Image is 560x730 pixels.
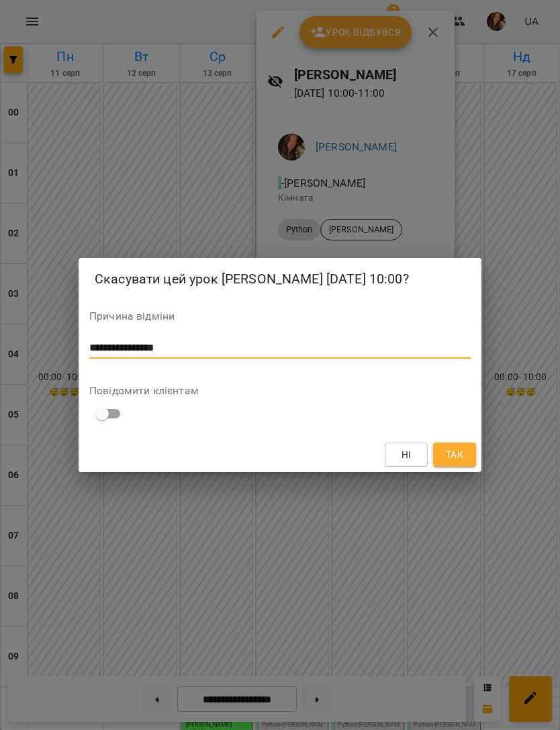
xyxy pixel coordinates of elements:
[402,447,412,463] span: Ні
[385,443,428,467] button: Ні
[433,443,476,467] button: Так
[89,311,471,322] label: Причина відміни
[446,447,463,463] span: Так
[89,385,471,396] label: Повідомити клієнтам
[95,269,465,289] h2: Скасувати цей урок [PERSON_NAME] [DATE] 10:00?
